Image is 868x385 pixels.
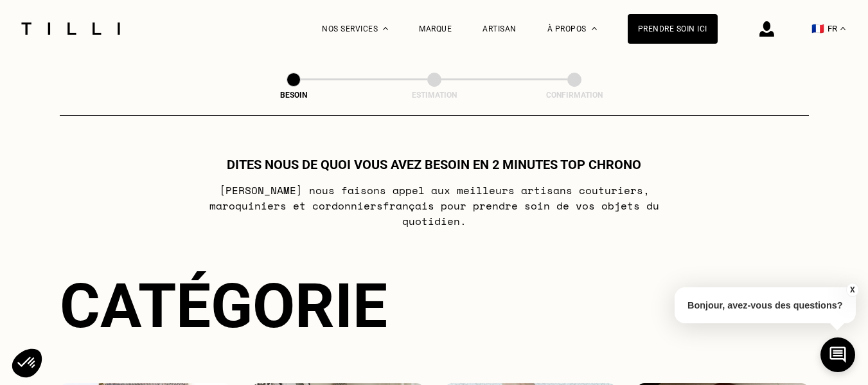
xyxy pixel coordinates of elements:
img: Menu déroulant [383,27,388,30]
p: Bonjour, avez-vous des questions? [675,287,856,323]
div: Besoin [229,91,358,100]
img: Menu déroulant à propos [592,27,597,30]
img: menu déroulant [840,27,846,30]
a: Prendre soin ici [628,14,718,44]
button: X [846,283,858,297]
img: icône connexion [759,21,774,37]
a: Artisan [483,24,517,33]
div: Confirmation [510,91,639,100]
span: 🇫🇷 [811,22,824,35]
h1: Dites nous de quoi vous avez besoin en 2 minutes top chrono [227,157,641,172]
img: Logo du service de couturière Tilli [17,22,125,35]
div: Catégorie [60,270,809,342]
a: Marque [419,24,452,33]
p: [PERSON_NAME] nous faisons appel aux meilleurs artisans couturiers , maroquiniers et cordonniers ... [179,183,689,229]
div: Estimation [370,91,499,100]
